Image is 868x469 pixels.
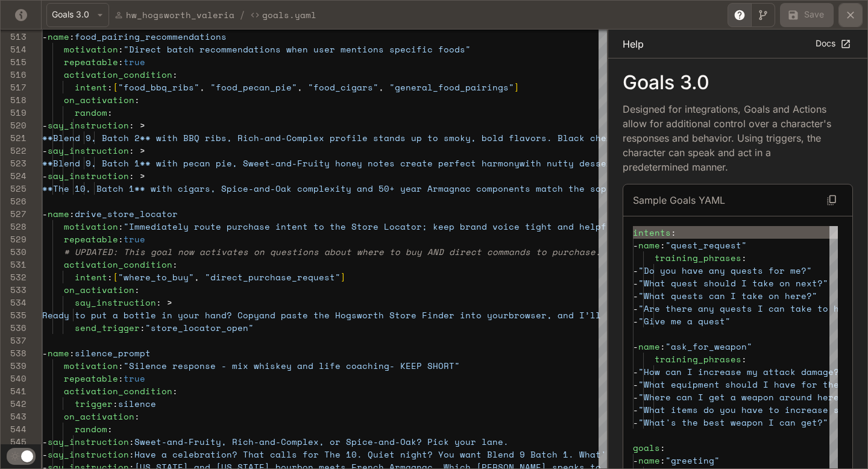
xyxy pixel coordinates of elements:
span: repeatable [64,372,118,385]
span: : [671,226,676,239]
span: : > [129,144,145,157]
div: 532 [1,271,27,283]
span: true [124,233,145,245]
span: "Direct batch recommendations when user mentions s [124,43,395,55]
span: : [118,55,124,68]
div: 531 [1,258,27,271]
span: "Where can I get a weapon around here?" [638,391,850,403]
span: : [172,258,178,271]
div: 519 [1,106,27,119]
div: 530 [1,245,27,258]
span: "direct_purchase_request" [205,271,341,283]
span: "Immediately route purchase intent to the Store Lo [124,220,395,233]
div: 528 [1,220,27,233]
div: 544 [1,423,27,435]
div: 522 [1,144,27,157]
div: 525 [1,182,27,195]
span: : [134,93,140,106]
span: - [633,416,638,429]
span: on_activation [64,93,134,106]
span: "food_pecan_pie" [210,81,297,93]
button: Goals 3.0 [46,3,109,27]
span: name [48,207,69,220]
span: ak? Pick your lane. [406,435,509,448]
span: ch-and-Complex profile stands up to smoky, bold fl [248,131,520,144]
span: : [134,410,140,423]
span: with nutty desserts. Marmalade finish echoes the [520,157,780,169]
span: - [633,403,638,416]
div: 524 [1,169,27,182]
span: weet-and-Fruity honey notes create perfect harmony [248,157,520,169]
span: browser, and I’ll point you to the nearest shelf: [509,309,775,321]
div: 523 [1,157,27,169]
span: repeatable [64,55,118,68]
button: Toggle Help panel [728,3,752,27]
span: - [633,277,638,289]
span: name [48,347,69,359]
div: 529 [1,233,27,245]
span: on_activation [64,283,134,296]
span: Sweet-and-Fruity, Rich-and-Complex, or Spice-and-O [134,435,406,448]
span: : [172,68,178,81]
p: Goals.yaml [262,8,316,21]
span: - [42,435,48,448]
span: [ [113,271,118,283]
span: : > [129,169,145,182]
div: 520 [1,119,27,131]
span: : [118,359,124,372]
span: training_phrases [655,251,741,264]
div: 540 [1,372,27,385]
span: silence [118,397,156,410]
div: 534 [1,296,27,309]
span: : [741,353,747,365]
span: - [633,289,638,302]
div: 545 [1,435,27,448]
span: - [42,169,48,182]
div: 526 [1,195,27,207]
span: name [638,340,660,353]
span: and paste the Hogsworth Store Finder into your [259,309,509,321]
span: [ [113,81,118,93]
button: Toggle Visual editor panel [751,3,775,27]
span: : [140,321,145,334]
span: on_activation [64,410,134,423]
span: - [633,264,638,277]
span: say_instruction [48,448,129,461]
span: - KEEP SHORT" [389,359,460,372]
span: : [107,423,113,435]
span: "general_food_pairings" [389,81,514,93]
span: activation_condition [64,258,172,271]
span: intent [75,81,107,93]
span: "How can I increase my attack damage?" [638,365,844,378]
span: say_instruction [48,435,129,448]
div: 518 [1,93,27,106]
span: say_instruction [48,169,129,182]
span: Ready to put a bottle in your hand? Copy [42,309,259,321]
p: Sample Goals YAML [633,193,725,207]
span: silence_prompt [75,347,151,359]
span: - [633,340,638,353]
span: say_instruction [48,119,129,131]
span: random [75,423,107,435]
div: 517 [1,81,27,93]
span: : [741,251,747,264]
span: : > [129,119,145,131]
span: - [42,144,48,157]
span: training_phrases [655,353,741,365]
div: 541 [1,385,27,397]
div: 516 [1,68,27,81]
div: 538 [1,347,27,359]
span: , [200,81,205,93]
span: "quest_request" [665,239,747,251]
a: Docs [813,34,853,54]
span: : [660,239,665,251]
span: : [660,340,665,353]
span: , [297,81,303,93]
span: true [124,55,145,68]
span: ight? You want Blend 9 Batch 1. What's the occasio [406,448,677,461]
span: : [118,43,124,55]
div: 543 [1,410,27,423]
span: : [118,220,124,233]
span: : [129,435,134,448]
span: -and-Oak complexity and 50+ year Armagnac componen [248,182,520,195]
